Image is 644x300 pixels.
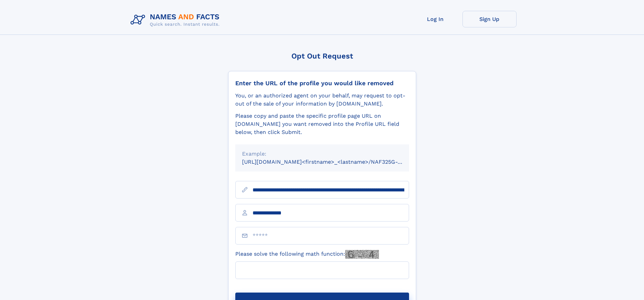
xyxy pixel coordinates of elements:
a: Log In [408,11,462,27]
div: Opt Out Request [228,52,416,60]
img: Logo Names and Facts [128,11,225,29]
small: [URL][DOMAIN_NAME]<firstname>_<lastname>/NAF325G-xxxxxxxx [242,159,422,165]
div: Enter the URL of the profile you would like removed [235,79,409,87]
div: Please copy and paste the specific profile page URL on [DOMAIN_NAME] you want removed into the Pr... [235,112,409,136]
div: You, or an authorized agent on your behalf, may request to opt-out of the sale of your informatio... [235,92,409,108]
label: Please solve the following math function: [235,250,379,259]
a: Sign Up [462,11,517,27]
div: Example: [242,150,402,158]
